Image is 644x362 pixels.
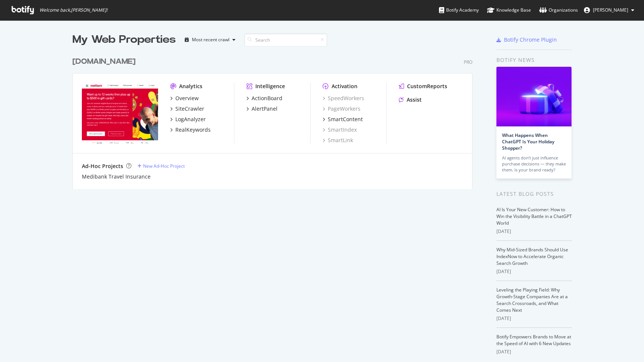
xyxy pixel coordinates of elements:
a: Botify Empowers Brands to Move at the Speed of AI with 6 New Updates [496,333,571,347]
div: AlertPanel [252,105,278,113]
div: Most recent crawl [192,38,229,42]
div: [DOMAIN_NAME] [72,56,136,67]
a: SiteCrawler [170,105,204,113]
a: CustomReports [399,83,447,90]
button: [PERSON_NAME] [578,4,640,16]
div: SmartContent [328,116,363,123]
a: AlertPanel [246,105,278,113]
a: Botify Chrome Plugin [496,36,557,44]
div: LogAnalyzer [175,116,206,123]
span: Simon Tsang [593,7,628,13]
div: SiteCrawler [175,105,204,113]
div: grid [72,47,478,189]
a: SmartLink [323,137,353,144]
div: ActionBoard [252,95,282,102]
div: Knowledge Base [487,6,531,14]
div: CustomReports [407,83,447,90]
div: Assist [407,96,422,104]
a: Overview [170,95,199,102]
a: Medibank Travel Insurance [82,173,151,180]
div: Organizations [539,6,578,14]
div: New Ad-Hoc Project [143,163,185,169]
div: Ad-Hoc Projects [82,162,123,170]
div: Analytics [179,83,202,90]
a: Why Mid-Sized Brands Should Use IndexNow to Accelerate Organic Search Growth [496,246,568,266]
a: [DOMAIN_NAME] [72,56,139,67]
input: Search [244,33,327,47]
div: My Web Properties [72,32,176,47]
span: Welcome back, [PERSON_NAME] ! [39,7,107,13]
a: ActionBoard [246,95,282,102]
a: Assist [399,96,422,104]
div: [DATE] [496,228,572,235]
div: Latest Blog Posts [496,190,572,198]
div: [DATE] [496,315,572,322]
a: RealKeywords [170,126,211,134]
div: AI agents don’t just influence purchase decisions — they make them. Is your brand ready? [502,155,566,173]
div: Activation [332,83,357,90]
a: Leveling the Playing Field: Why Growth-Stage Companies Are at a Search Crossroads, and What Comes... [496,287,568,313]
div: [DATE] [496,268,572,275]
a: SmartContent [323,116,363,123]
div: Overview [175,95,199,102]
a: PageWorkers [323,105,360,113]
a: AI Is Your New Customer: How to Win the Visibility Battle in a ChatGPT World [496,206,572,226]
a: LogAnalyzer [170,116,206,123]
a: SpeedWorkers [323,95,364,102]
div: Botify Academy [439,6,479,14]
img: Medibank.com.au [82,83,158,143]
div: [DATE] [496,348,572,355]
div: RealKeywords [175,126,211,134]
div: Intelligence [255,83,285,90]
div: Pro [464,59,472,65]
a: SmartIndex [323,126,357,134]
a: What Happens When ChatGPT Is Your Holiday Shopper? [502,132,554,151]
div: Botify Chrome Plugin [504,36,557,44]
div: Botify news [496,56,572,64]
a: New Ad-Hoc Project [137,163,185,169]
button: Most recent crawl [182,34,238,46]
img: What Happens When ChatGPT Is Your Holiday Shopper? [496,67,572,126]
